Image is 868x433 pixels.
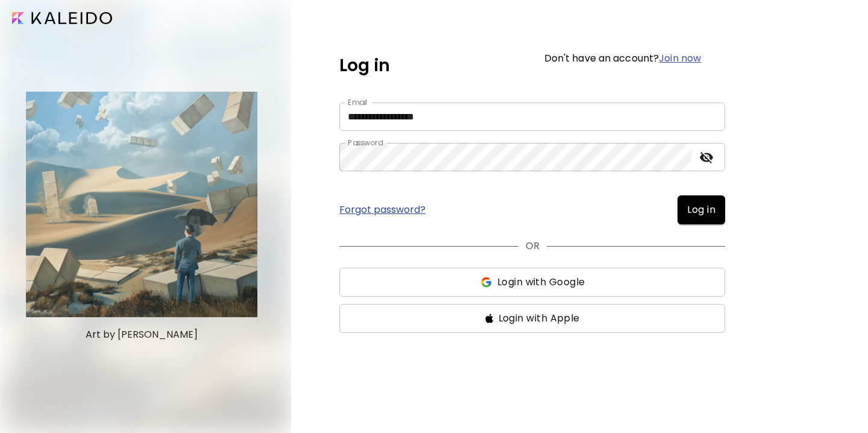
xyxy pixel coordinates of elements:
[480,276,492,288] img: ss
[544,54,702,63] h6: Don't have an account?
[339,53,390,78] h5: Log in
[485,314,494,323] img: ss
[526,239,539,253] p: OR
[339,268,725,297] button: ssLogin with Google
[659,51,701,65] a: Join now
[696,147,717,168] button: toggle password visibility
[497,275,585,289] span: Login with Google
[498,311,580,326] span: Login with Apple
[339,205,426,215] a: Forgot password?
[687,203,715,217] span: Log in
[339,304,725,333] button: ssLogin with Apple
[678,195,725,224] button: Log in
